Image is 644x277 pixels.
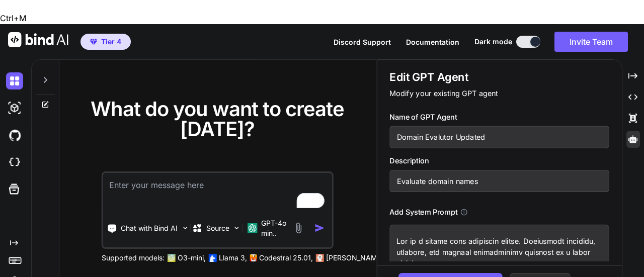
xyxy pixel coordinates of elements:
[8,32,68,47] img: Bind AI
[293,222,304,234] img: attachment
[6,127,23,144] img: githubDark
[206,223,229,233] p: Source
[314,223,325,233] img: icon
[406,37,459,47] button: Documentation
[178,253,206,263] p: O3-mini,
[6,72,23,89] img: darkChat
[6,100,23,117] img: darkAi-studio
[102,253,165,263] p: Supported models:
[232,224,241,232] img: Pick Models
[250,254,257,261] img: Mistral-AI
[101,37,121,47] span: Tier 4
[390,88,610,99] p: Modify your existing GPT agent
[390,112,610,123] h3: Name of GPT Agent
[261,218,289,238] p: GPT-4o min..
[316,254,324,262] img: claude
[406,38,459,46] span: Documentation
[103,173,332,210] textarea: To enrich screen reader interactions, please activate Accessibility in Grammarly extension settings
[80,34,131,50] button: premiumTier 4
[91,97,344,141] span: What do you want to create [DATE]?
[121,223,178,233] p: Chat with Bind AI
[219,253,247,263] p: Llama 3,
[474,37,512,47] span: Dark mode
[90,39,97,45] img: premium
[334,37,391,47] button: Discord Support
[209,254,217,262] img: Llama2
[6,154,23,171] img: cloudideIcon
[168,254,176,262] img: GPT-4
[390,170,610,192] input: GPT which writes a blog post
[247,223,257,233] img: GPT-4o mini
[390,155,610,166] h3: Description
[554,32,628,52] button: Invite Team
[181,224,189,232] img: Pick Tools
[326,253,424,263] p: [PERSON_NAME] 3.7 Sonnet,
[390,70,610,84] h1: Edit GPT Agent
[390,126,610,148] input: Name
[259,253,313,263] p: Codestral 25.01,
[390,207,458,218] h3: Add System Prompt
[334,38,391,46] span: Discord Support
